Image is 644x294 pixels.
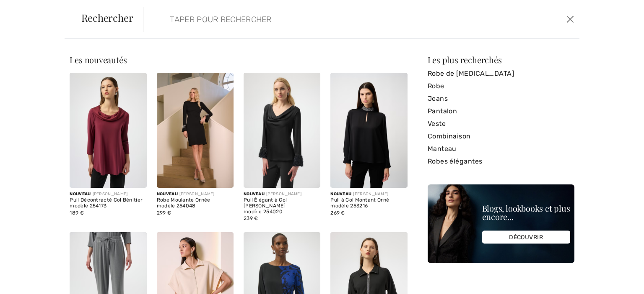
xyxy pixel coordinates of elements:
[164,7,464,32] input: TAPER POUR RECHERCHER
[482,204,570,221] div: Blogs, lookbooks et plus encore...
[428,92,574,105] a: Jeans
[244,73,320,188] img: Pull Élégant à Col Bénitier modèle 254020. Royal Sapphire 163
[428,67,574,80] a: Robe de [MEDICAL_DATA]
[428,56,574,64] div: Les plus recherchés
[81,13,133,23] span: Rechercher
[330,191,407,197] div: [PERSON_NAME]
[428,184,574,263] img: Blogs, lookbooks et plus encore...
[244,197,320,215] div: Pull Élégant à Col [PERSON_NAME] modèle 254020
[70,197,146,209] div: Pull Décontracté Col Bénitier modèle 254173
[157,210,171,216] span: 299 €
[244,215,258,221] span: 239 €
[70,210,84,216] span: 189 €
[428,143,574,155] a: Manteau
[157,192,178,197] span: Nouveau
[330,197,407,209] div: Pull à Col Montant Orné modèle 253216
[564,13,576,26] button: Ferme
[70,73,146,188] img: Pull Décontracté Col Bénitier modèle 254173. Royal Sapphire 163
[19,6,36,13] span: Aide
[428,130,574,143] a: Combinaison
[157,197,234,209] div: Robe Moulante Ornée modèle 254048
[70,192,91,197] span: Nouveau
[244,192,265,197] span: Nouveau
[428,105,574,118] a: Pantalon
[482,231,570,244] div: DÉCOUVRIR
[330,210,345,216] span: 269 €
[330,73,407,188] img: Pull à Col Montant Orné modèle 253216. Black
[70,54,127,65] span: Les nouveautés
[428,155,574,168] a: Robes élégantes
[70,191,146,197] div: [PERSON_NAME]
[157,73,234,188] img: Robe Moulante Ornée modèle 254048. Deep cherry
[330,192,351,197] span: Nouveau
[428,118,574,130] a: Veste
[244,191,320,197] div: [PERSON_NAME]
[157,191,234,197] div: [PERSON_NAME]
[428,80,574,92] a: Robe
